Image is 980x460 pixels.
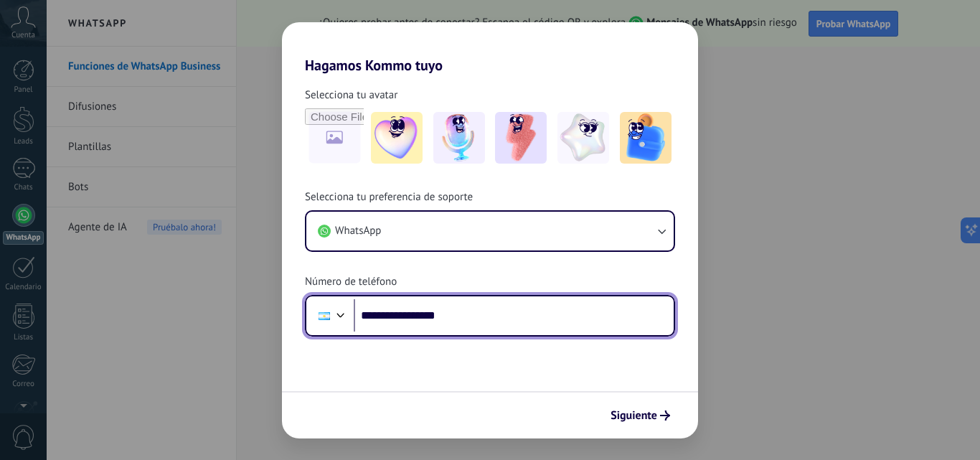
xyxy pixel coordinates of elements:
img: -3.jpeg [495,112,547,164]
button: WhatsApp [306,212,674,250]
div: Argentina: + 54 [311,301,338,331]
img: -2.jpeg [433,112,485,164]
img: -5.jpeg [620,112,672,164]
img: -1.jpeg [371,112,423,164]
h2: Hagamos Kommo tuyo [282,22,698,74]
span: Número de teléfono [305,275,397,289]
button: Siguiente [604,403,677,428]
span: WhatsApp [335,224,381,238]
img: -4.jpeg [557,112,609,164]
span: Selecciona tu avatar [305,88,397,103]
span: Selecciona tu preferencia de soporte [305,190,473,205]
span: Siguiente [611,410,657,421]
